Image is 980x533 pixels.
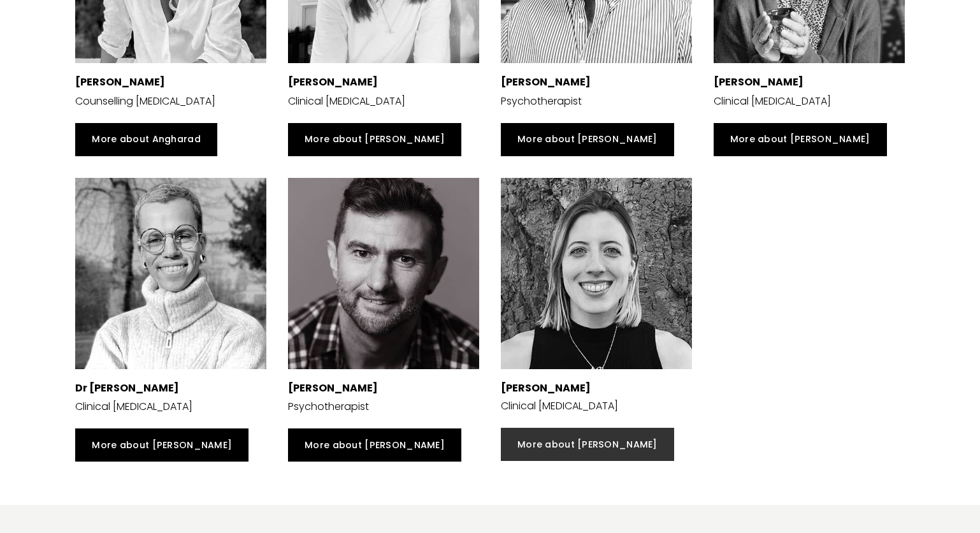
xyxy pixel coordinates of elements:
[288,92,479,111] p: Clinical [MEDICAL_DATA]
[288,428,461,462] a: More about [PERSON_NAME]
[501,379,692,416] p: Clinical [MEDICAL_DATA]
[288,398,479,416] p: Psychotherapist
[75,92,266,111] p: Counselling [MEDICAL_DATA]
[714,123,887,156] a: More about [PERSON_NAME]
[501,73,692,92] p: [PERSON_NAME]
[75,398,266,416] p: Clinical [MEDICAL_DATA]
[288,381,378,395] strong: [PERSON_NAME]
[501,381,591,395] strong: [PERSON_NAME]
[501,92,692,111] p: Psychotherapist
[501,428,674,461] a: More about [PERSON_NAME]
[75,123,217,156] a: More about Angharad
[75,73,266,92] p: [PERSON_NAME]
[75,381,179,395] strong: Dr [PERSON_NAME]
[288,123,461,156] a: More about [PERSON_NAME]
[714,75,803,89] strong: [PERSON_NAME]
[288,73,479,92] p: [PERSON_NAME]
[501,123,674,156] a: More about [PERSON_NAME]
[75,428,249,462] a: More about [PERSON_NAME]
[714,92,905,111] p: Clinical [MEDICAL_DATA]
